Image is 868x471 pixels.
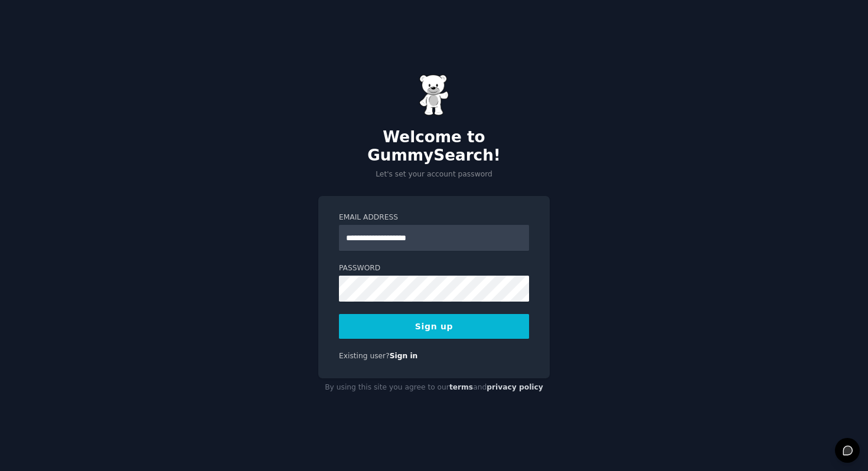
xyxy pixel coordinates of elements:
a: Sign in [390,352,418,360]
label: Password [339,263,529,274]
a: terms [449,383,473,391]
p: Let's set your account password [318,169,550,180]
button: Sign up [339,314,529,339]
span: Existing user? [339,352,390,360]
div: By using this site you agree to our and [318,378,550,397]
label: Email Address [339,212,529,223]
a: privacy policy [487,383,543,391]
img: Gummy Bear [419,74,449,116]
h2: Welcome to GummySearch! [318,128,550,165]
